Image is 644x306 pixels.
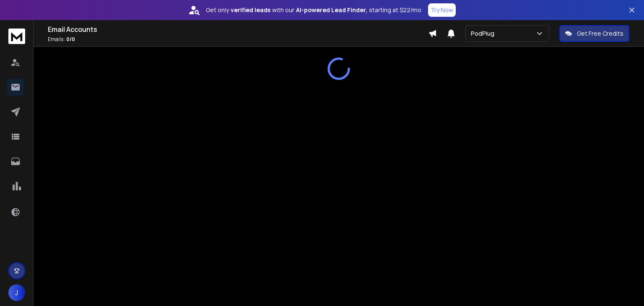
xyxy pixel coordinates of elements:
button: J [8,284,25,301]
button: Get Free Credits [559,25,629,42]
img: logo [8,29,25,44]
p: Emails : [48,36,428,43]
p: PodPlug [471,29,498,38]
p: Try Now [431,6,453,14]
h1: Email Accounts [48,24,428,34]
strong: AI-powered Lead Finder, [296,6,367,14]
button: Try Now [428,3,456,17]
p: Get Free Credits [577,29,623,38]
p: Get only with our starting at $22/mo [206,6,421,14]
span: 0 / 0 [66,36,75,43]
strong: verified leads [231,6,270,14]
